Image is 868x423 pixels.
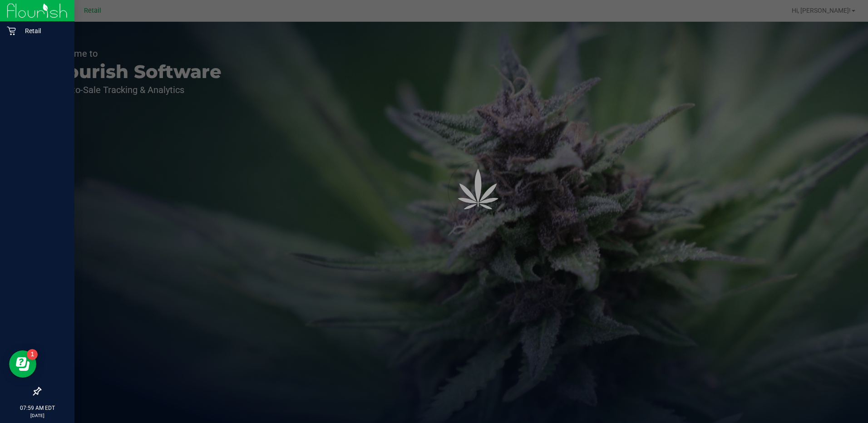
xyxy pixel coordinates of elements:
[16,25,70,36] p: Retail
[27,349,38,360] iframe: Resource center unread badge
[4,412,70,419] p: [DATE]
[4,404,70,412] p: 07:59 AM EDT
[9,350,36,378] iframe: Resource center
[7,26,16,35] inline-svg: Retail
